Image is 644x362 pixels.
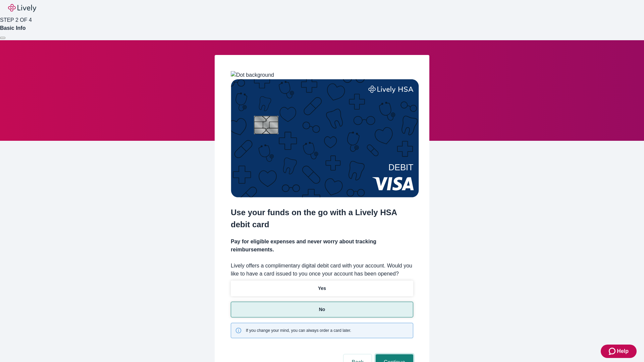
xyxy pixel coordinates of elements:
label: Lively offers a complimentary digital debit card with your account. Would you like to have a card... [231,262,413,278]
button: No [231,302,413,317]
img: Lively [8,4,36,12]
p: No [319,306,325,313]
h4: Pay for eligible expenses and never worry about tracking reimbursements. [231,238,413,254]
img: Dot background [231,71,274,79]
p: Yes [318,285,326,292]
img: Debit card [231,79,419,197]
button: Yes [231,281,413,296]
svg: Zendesk support icon [609,347,617,355]
h2: Use your funds on the go with a Lively HSA debit card [231,206,413,231]
button: Zendesk support iconHelp [601,345,637,358]
span: Help [617,347,629,355]
span: If you change your mind, you can always order a card later. [246,327,351,334]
